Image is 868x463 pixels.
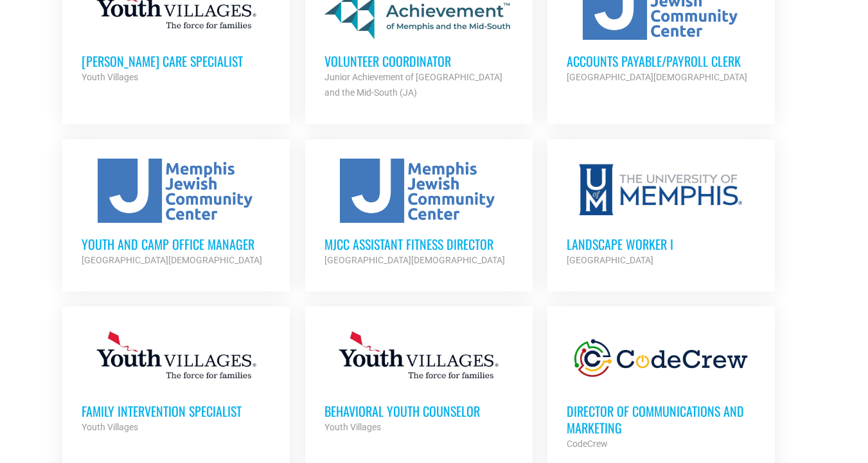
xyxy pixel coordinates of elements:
h3: [PERSON_NAME] Care Specialist [82,53,270,69]
strong: [GEOGRAPHIC_DATA][DEMOGRAPHIC_DATA] [324,255,505,265]
h3: Director of Communications and Marketing [567,403,756,436]
h3: Behavioral Youth Counselor [324,403,513,419]
strong: Junior Achievement of [GEOGRAPHIC_DATA] and the Mid-South (JA) [324,72,502,98]
a: Family Intervention Specialist Youth Villages [62,306,290,454]
a: Landscape Worker I [GEOGRAPHIC_DATA] [547,139,775,287]
h3: Family Intervention Specialist [82,403,270,419]
strong: Youth Villages [324,422,381,432]
strong: [GEOGRAPHIC_DATA] [567,255,653,265]
a: Behavioral Youth Counselor Youth Villages [305,306,533,454]
h3: Landscape Worker I [567,236,756,252]
strong: [GEOGRAPHIC_DATA][DEMOGRAPHIC_DATA] [82,255,262,265]
a: MJCC Assistant Fitness Director [GEOGRAPHIC_DATA][DEMOGRAPHIC_DATA] [305,139,533,287]
strong: [GEOGRAPHIC_DATA][DEMOGRAPHIC_DATA] [567,72,747,82]
a: Youth and Camp Office Manager [GEOGRAPHIC_DATA][DEMOGRAPHIC_DATA] [62,139,290,287]
strong: Youth Villages [82,422,138,432]
h3: MJCC Assistant Fitness Director [324,236,513,252]
strong: CodeCrew [567,439,608,449]
h3: Youth and Camp Office Manager [82,236,270,252]
h3: Accounts Payable/Payroll Clerk [567,53,756,69]
strong: Youth Villages [82,72,138,82]
h3: Volunteer Coordinator [324,53,513,69]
